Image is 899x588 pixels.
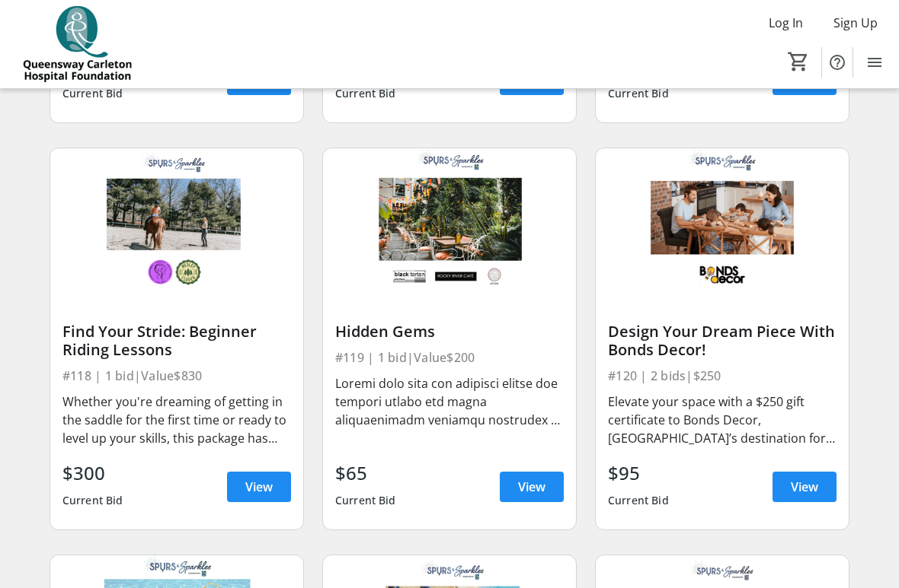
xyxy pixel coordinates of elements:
div: #120 | 2 bids | $250 [608,365,837,386]
a: View [500,472,564,502]
div: $300 [62,459,123,487]
span: View [791,478,818,496]
div: $95 [608,459,669,487]
a: View [773,65,837,95]
div: Current Bid [335,80,396,107]
img: Hidden Gems [323,148,576,291]
div: Elevate your space with a $250 gift certificate to Bonds Decor, [GEOGRAPHIC_DATA]’s destination f... [608,393,837,447]
div: Current Bid [608,487,669,514]
a: View [773,472,837,502]
div: #118 | 1 bid | Value $830 [62,365,291,386]
div: #119 | 1 bid | Value $200 [335,347,564,368]
img: Find Your Stride: Beginner Riding Lessons [50,148,303,291]
div: $65 [335,459,396,487]
span: Sign Up [833,14,878,32]
a: View [227,65,291,95]
span: View [518,478,545,496]
button: Log In [757,11,815,35]
button: Menu [859,47,890,78]
a: View [500,65,564,95]
div: Current Bid [62,80,123,107]
div: Loremi dolo sita con adipisci elitse doe tempori utlabo etd magna aliquaenimadm veniamqu nostrude... [335,374,564,429]
img: Design Your Dream Piece With Bonds Decor! [596,148,849,291]
div: Current Bid [608,80,669,107]
span: Log In [769,14,803,32]
a: View [227,472,291,502]
div: Find Your Stride: Beginner Riding Lessons [62,323,291,359]
div: Current Bid [62,487,123,514]
div: Design Your Dream Piece With Bonds Decor! [608,323,837,359]
img: QCH Foundation's Logo [9,6,145,82]
div: Whether you're dreaming of getting in the saddle for the first time or ready to level up your ski... [62,393,291,447]
div: Hidden Gems [335,323,564,341]
button: Help [822,47,853,78]
div: Current Bid [335,487,396,514]
span: View [245,478,273,496]
button: Cart [785,48,812,75]
button: Sign Up [821,11,890,35]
